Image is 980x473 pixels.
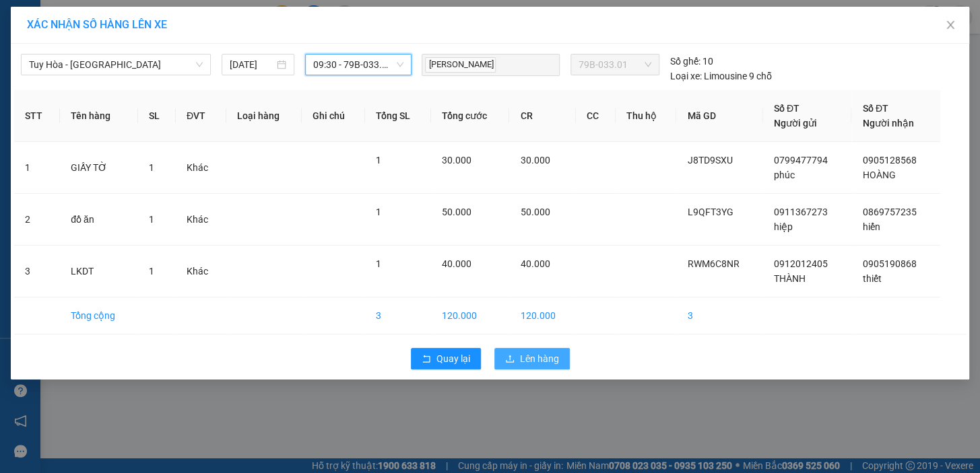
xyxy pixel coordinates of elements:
[60,297,137,334] td: Tổng cộng
[687,207,733,217] span: L9QFT3YG
[422,354,431,365] span: rollback
[774,221,793,232] span: hiệp
[774,258,828,269] span: 0912012405
[862,221,880,232] span: hiển
[376,207,381,217] span: 1
[14,194,60,246] td: 2
[862,155,916,166] span: 0905128568
[7,73,93,87] li: VP BX Tuy Hoà
[7,7,195,57] li: Cúc Tùng Limousine
[774,170,795,180] span: phúc
[425,57,496,73] span: [PERSON_NAME]
[176,194,226,246] td: Khác
[520,258,550,269] span: 40.000
[14,90,60,142] th: STT
[509,297,576,334] td: 120.000
[774,118,817,129] span: Người gửi
[670,54,713,69] div: 10
[365,297,431,334] td: 3
[774,207,828,217] span: 0911367273
[862,207,916,217] span: 0869757235
[442,258,471,269] span: 40.000
[302,90,365,142] th: Ghi chú
[442,207,471,217] span: 50.000
[7,90,16,100] span: environment
[687,155,732,166] span: J8TD9SXU
[431,297,509,334] td: 120.000
[676,90,762,142] th: Mã GD
[616,90,677,142] th: Thu hộ
[774,273,806,284] span: THÀNH
[376,155,381,166] span: 1
[520,207,550,217] span: 50.000
[60,90,137,142] th: Tên hàng
[93,73,179,117] li: VP VP [GEOGRAPHIC_DATA] xe Limousine
[365,90,431,142] th: Tổng SL
[862,170,895,180] span: HOÀNG
[149,162,154,173] span: 1
[494,348,570,369] button: uploadLên hàng
[411,348,481,369] button: rollbackQuay lại
[945,20,956,30] span: close
[176,246,226,297] td: Khác
[774,155,828,166] span: 0799477794
[29,54,203,75] span: Tuy Hòa - Nha Trang
[509,90,576,142] th: CR
[176,90,226,142] th: ĐVT
[14,142,60,194] td: 1
[676,297,762,334] td: 3
[862,273,881,284] span: thiết
[932,7,969,44] button: Close
[862,118,913,129] span: Người nhận
[670,54,700,69] span: Số ghế:
[431,90,509,142] th: Tổng cước
[862,258,916,269] span: 0905190868
[670,69,702,83] span: Loại xe:
[687,258,739,269] span: RWM6C8NR
[149,266,154,277] span: 1
[505,354,515,365] span: upload
[138,90,176,142] th: SL
[14,246,60,297] td: 3
[520,155,550,166] span: 30.000
[436,351,470,366] span: Quay lại
[774,103,799,114] span: Số ĐT
[60,142,137,194] td: GIẤY TỜ
[376,258,381,269] span: 1
[60,194,137,246] td: đồ ăn
[149,214,154,225] span: 1
[313,54,403,75] span: 09:30 - 79B-033.01
[230,57,274,72] input: 13/08/2025
[442,155,471,166] span: 30.000
[520,351,559,366] span: Lên hàng
[579,54,651,75] span: 79B-033.01
[670,69,772,83] div: Limousine 9 chỗ
[226,90,302,142] th: Loại hàng
[60,246,137,297] td: LKDT
[862,103,888,114] span: Số ĐT
[576,90,616,142] th: CC
[27,18,167,31] span: XÁC NHẬN SỐ HÀNG LÊN XE
[176,142,226,194] td: Khác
